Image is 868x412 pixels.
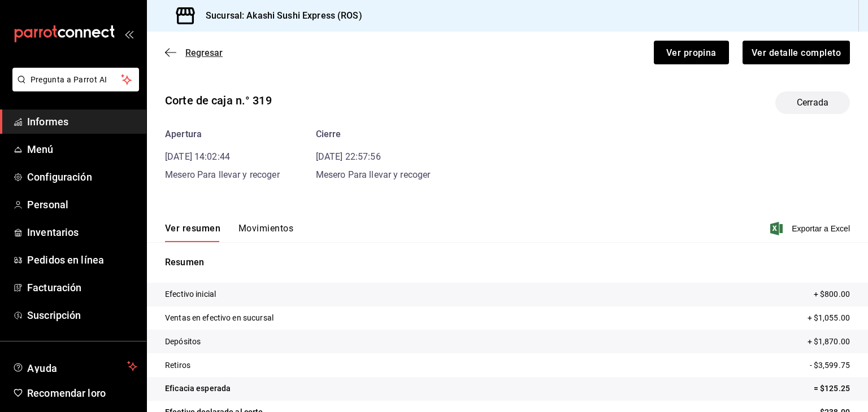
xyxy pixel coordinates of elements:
font: Eficacia esperada [165,384,231,393]
button: abrir_cajón_menú [124,29,133,38]
font: Mesero Para llevar y recoger [165,169,280,180]
button: Ver detalle completo [743,41,850,64]
font: Pregunta a Parrot AI [31,75,107,84]
font: Ver resumen [165,223,220,234]
font: Movimientos [238,223,293,234]
div: pestañas de navegación [165,222,293,242]
font: Inventarios [27,226,79,238]
button: Regresar [165,47,223,58]
font: Ventas en efectivo en sucursal [165,313,274,322]
font: Informes [27,116,68,128]
font: Regresar [185,47,223,58]
font: Corte de caja n.° 319 [165,94,272,107]
font: Personal [27,199,68,211]
font: Sucursal: Akashi Sushi Express (ROS) [206,10,362,21]
font: [DATE] 14:02:44 [165,151,230,162]
button: Pregunta a Parrot AI [12,68,139,91]
font: Ayuda [27,362,58,374]
font: Ver detalle completo [752,47,841,58]
font: Configuración [27,171,92,183]
font: + $1,055.00 [808,313,850,322]
font: Apertura [165,129,202,139]
font: Retiros [165,361,190,370]
font: Cierre [316,129,341,139]
font: Depósitos [165,337,201,346]
font: Efectivo inicial [165,290,216,299]
font: + $800.00 [814,290,850,299]
font: Cerrada [797,97,828,108]
a: Pregunta a Parrot AI [8,82,139,94]
font: = $125.25 [814,384,850,393]
font: - $3,599.75 [810,361,850,370]
button: Ver propina [654,41,729,64]
button: Exportar a Excel [772,222,850,235]
font: + $1,870.00 [808,337,850,346]
font: Pedidos en línea [27,254,104,266]
font: Suscripción [27,309,81,321]
font: Exportar a Excel [792,224,850,233]
font: Menú [27,143,54,155]
font: [DATE] 22:57:56 [316,151,381,162]
font: Ver propina [666,47,717,58]
font: Mesero Para llevar y recoger [316,169,431,180]
font: Facturación [27,282,81,293]
font: Resumen [165,257,204,268]
font: Recomendar loro [27,387,106,399]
